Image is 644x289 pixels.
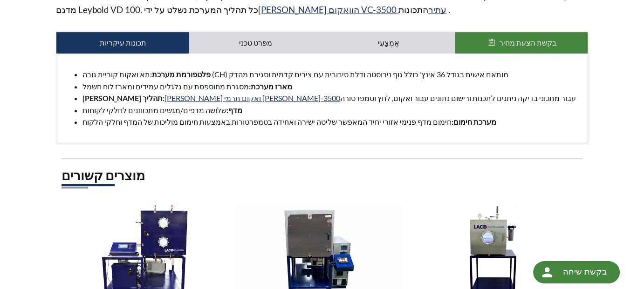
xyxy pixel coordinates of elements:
[150,70,211,79] font: פלטפורמת מערכת:
[226,106,242,114] font: מדף:
[452,117,496,126] font: מערכת חימום:
[82,82,249,91] font: מסגרת מחוספסת עם גלגלים עמידים ומארז לוח חשמל
[455,32,588,54] button: בקשת הצעת מחיר
[340,94,576,102] font: עבור מתכוני בדיקה ניתנים לתכנות ורישום נתונים עבור ואקום, לחץ וטמפרטורה
[56,32,189,54] a: תכונות עיקריות
[398,4,450,15] font: התכונות .
[499,38,556,47] font: בקשת הצעת מחיר
[189,32,322,54] a: מפרט טכני
[377,38,399,47] font: אֶמְצָעִי
[229,70,418,79] font: כולל גוף נירוסטה ודלת סיבובית עם צירים קדמית וסגירת מהדק
[100,38,146,47] font: תכונות עיקריות
[82,70,508,79] font: תא ואקום קוביית גובה (CH) מותאם אישית בגודל 36 אינץ'
[249,82,292,91] font: מארז מערכת:
[533,261,620,283] div: בקשת שיחה
[322,32,455,54] a: אֶמְצָעִי
[62,167,145,183] font: מוצרים קשורים
[82,117,452,126] font: חימום מדף פנימי אזורי יחיד המאפשר שליטה ישירה ואחידה בטמפרטורות באמצעות חימום מוליכות של המדף וחל...
[562,266,606,277] font: בקשת שיחה
[82,94,164,102] font: [PERSON_NAME] תהליך:
[540,265,555,280] img: כפתור עגול
[82,106,226,114] font: שלושה מדפים/מגשים מתכווננים לחלקי לקוחות
[239,38,272,47] font: מפרט טכני
[258,4,446,15] a: [PERSON_NAME] הוואקום VC-3500 עתיר
[164,94,340,102] a: [PERSON_NAME] ואקום תרמי [PERSON_NAME]-3500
